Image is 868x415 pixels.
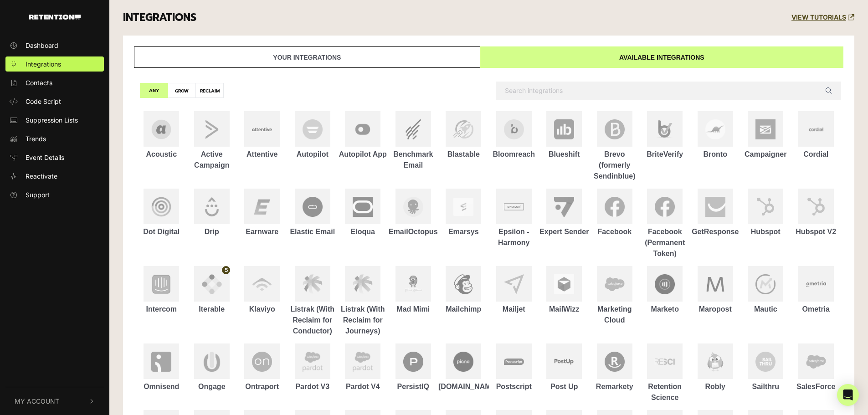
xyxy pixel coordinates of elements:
[554,359,574,364] img: Post Up
[187,111,237,171] a: Active Campaign Active Campaign
[288,226,338,237] div: Elastic Email
[195,83,224,98] label: RECLAIM
[740,343,791,392] a: Sailthru Sailthru
[590,111,640,182] a: Brevo (formerly Sendinblue) Brevo (formerly Sendinblue)
[338,266,388,337] a: Listrak (With Reclaim for Journeys) Listrak (With Reclaim for Journeys)
[539,111,590,160] a: Blueshift Blueshift
[353,119,373,139] img: Autopilot App
[353,352,373,372] img: Pardot V4
[338,149,388,160] div: Autopilot App
[655,119,675,139] img: BriteVerify
[539,343,590,392] a: Post Up Post Up
[403,274,423,294] img: Mad Mimi
[288,343,338,392] a: Pardot V3 Pardot V3
[539,149,590,160] div: Blueshift
[590,343,640,392] a: Remarkety Remarkety
[438,111,489,160] a: Blastable Blastable
[403,197,423,217] img: EmailOctopus
[453,274,473,294] img: Mailchimp
[690,149,741,160] div: Bronto
[791,304,842,315] div: Ometria
[388,343,439,392] a: PersistIQ PersistIQ
[5,94,104,109] a: Code Script
[303,119,323,139] img: Autopilot
[252,352,272,372] img: Ontraport
[388,111,439,171] a: Benchmark Email Benchmark Email
[791,189,842,237] a: Hubspot V2 Hubspot V2
[453,120,473,138] img: Blastable
[539,226,590,237] div: Expert Sender
[388,226,439,237] div: EmailOctopus
[338,111,388,160] a: Autopilot App Autopilot App
[388,266,439,315] a: Mad Mimi Mad Mimi
[755,274,776,294] img: Mautic
[755,119,776,139] img: Campaigner
[504,359,524,365] img: Postscript
[705,119,725,139] img: Bronto
[539,266,590,315] a: MailWizz MailWizz
[489,111,539,160] a: Bloomreach Bloomreach
[136,189,187,237] a: Dot Digital Dot Digital
[151,274,171,294] img: Intercom
[5,169,104,184] a: Reactivate
[222,266,230,274] span: 5
[655,197,675,217] img: Facebook (Permanent Token)
[590,266,640,326] a: Marketing Cloud Marketing Cloud
[705,197,725,217] img: GetResponse
[806,197,826,216] img: Hubspot V2
[136,381,187,392] div: Omnisend
[303,352,323,372] img: Pardot V3
[288,266,338,337] a: Listrak (With Reclaim for Conductor) Listrak (With Reclaim for Conductor)
[791,266,842,315] a: Ometria Ometria
[690,381,741,392] div: Robly
[806,279,826,289] img: Ometria
[5,131,104,146] a: Trends
[26,59,61,69] span: Integrations
[539,189,590,237] a: Expert Sender Expert Sender
[554,274,574,294] img: MailWizz
[655,274,675,294] img: Marketo
[837,384,859,406] div: Open Intercom Messenger
[338,381,388,392] div: Pardot V4
[489,381,539,392] div: Postscript
[489,149,539,160] div: Bloomreach
[5,150,104,165] a: Event Details
[237,226,288,237] div: Earnware
[303,274,323,294] img: Listrak (With Reclaim for Conductor)
[353,197,373,217] img: Eloqua
[237,304,288,315] div: Klaviyo
[303,197,323,217] img: Elastic Email
[388,304,439,315] div: Mad Mimi
[5,75,104,90] a: Contacts
[640,149,690,160] div: BriteVerify
[168,83,196,98] label: GROW
[605,197,625,217] img: Facebook
[740,189,791,237] a: Hubspot Hubspot
[438,266,489,315] a: Mailchimp Mailchimp
[453,352,473,372] img: Piano.io
[489,189,539,248] a: Epsilon - Harmony Epsilon - Harmony
[806,352,826,371] img: SalesForce
[539,381,590,392] div: Post Up
[187,149,237,171] div: Active Campaign
[288,381,338,392] div: Pardot V3
[605,275,625,294] img: Marketing Cloud
[640,189,690,259] a: Facebook (Permanent Token) Facebook (Permanent Token)
[202,274,222,294] img: Iterable
[740,226,791,237] div: Hubspot
[338,304,388,337] div: Listrak (With Reclaim for Journeys)
[489,343,539,392] a: Postscript Postscript
[690,304,741,315] div: Maropost
[136,111,187,160] a: Acoustic Acoustic
[136,304,187,315] div: Intercom
[5,387,104,415] button: My Account
[690,189,741,237] a: GetResponse GetResponse
[755,352,776,372] img: Sailthru
[504,119,524,139] img: Bloomreach
[791,14,854,21] a: VIEW TUTORIALS
[136,226,187,237] div: Dot Digital
[740,266,791,315] a: Mautic Mautic
[252,128,272,131] img: Attentive
[806,119,826,139] img: Cordial
[237,111,288,160] a: Attentive Attentive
